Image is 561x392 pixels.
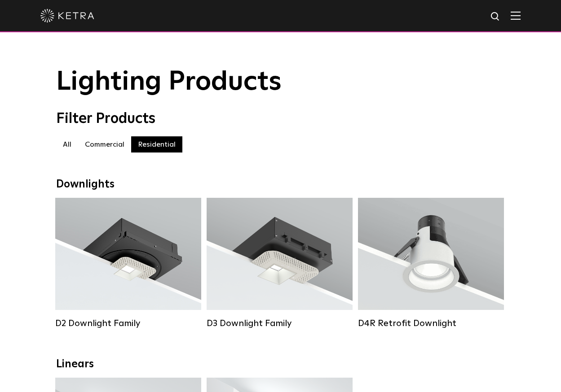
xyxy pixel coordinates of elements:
div: D2 Downlight Family [55,318,201,329]
label: All [56,136,78,152]
span: Lighting Products [56,69,282,96]
label: Residential [131,136,182,152]
div: D3 Downlight Family [207,318,353,329]
a: D4R Retrofit Downlight Lumen Output:800Colors:White / BlackBeam Angles:15° / 25° / 40° / 60°Watta... [358,198,504,328]
div: Linears [56,358,505,371]
div: D4R Retrofit Downlight [358,318,504,329]
img: search icon [490,11,501,22]
img: Hamburger%20Nav.svg [511,11,521,20]
div: Downlights [56,178,505,191]
img: ketra-logo-2019-white [40,9,94,22]
a: D2 Downlight Family Lumen Output:1200Colors:White / Black / Gloss Black / Silver / Bronze / Silve... [55,198,201,328]
label: Commercial [78,136,131,152]
div: Filter Products [56,110,505,127]
a: D3 Downlight Family Lumen Output:700 / 900 / 1100Colors:White / Black / Silver / Bronze / Paintab... [207,198,353,328]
